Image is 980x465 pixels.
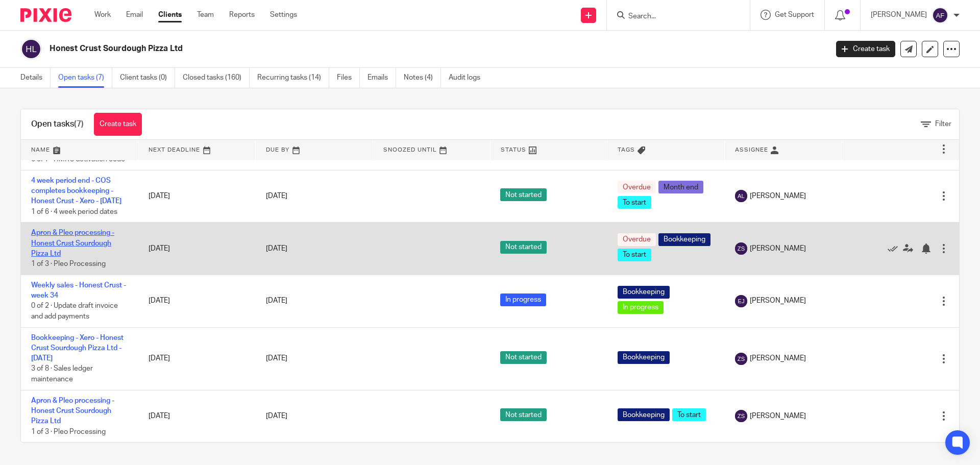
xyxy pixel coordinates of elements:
span: Get Support [775,11,814,18]
span: Not started [500,408,547,421]
img: svg%3E [735,242,747,255]
span: [PERSON_NAME] [750,353,806,363]
span: Not started [500,188,547,201]
span: [PERSON_NAME] [750,411,806,421]
span: Bookkeeping [618,351,670,364]
span: 1 of 3 · Pleo Processing [31,428,106,435]
span: [DATE] [266,245,287,252]
img: svg%3E [932,7,948,23]
a: Files [337,68,360,88]
td: [DATE] [138,327,256,390]
a: Audit logs [449,68,488,88]
img: svg%3E [735,410,747,422]
span: [DATE] [266,298,287,305]
a: Apron & Pleo processing - Honest Crust Sourdough Pizza Ltd [31,229,114,257]
a: Apron & Pleo processing - Honest Crust Sourdough Pizza Ltd [31,397,114,425]
a: Reports [229,10,255,20]
span: Overdue [618,233,656,246]
span: [PERSON_NAME] [750,243,806,254]
span: In progress [618,301,664,314]
a: Team [197,10,214,20]
a: Clients [158,10,182,20]
a: Closed tasks (160) [183,68,250,88]
td: [DATE] [138,390,256,442]
a: Client tasks (0) [120,68,175,88]
img: svg%3E [735,353,747,365]
span: 1 of 3 · Pleo Processing [31,260,106,267]
span: Bookkeeping [618,286,670,299]
span: To start [672,408,706,421]
a: Bookkeeping - Xero - Honest Crust Sourdough Pizza Ltd - [DATE] [31,334,124,362]
a: Email [126,10,143,20]
span: Tags [618,147,635,153]
span: [PERSON_NAME] [750,296,806,306]
span: Filter [935,120,951,128]
a: Mark as done [888,243,903,254]
span: Snoozed Until [383,147,437,153]
span: Bookkeeping [658,233,710,246]
span: [DATE] [266,355,287,362]
span: Not started [500,351,547,364]
a: Emails [367,68,396,88]
p: [PERSON_NAME] [871,10,927,20]
a: Recurring tasks (14) [257,68,329,88]
a: Notes (4) [404,68,441,88]
a: Create task [94,113,142,136]
td: [DATE] [138,275,256,327]
img: Pixie [20,8,71,22]
span: Overdue [618,181,656,193]
td: [DATE] [138,170,256,223]
img: svg%3E [735,190,747,202]
span: To start [618,196,651,209]
a: Settings [270,10,297,20]
span: (7) [74,120,84,128]
span: [DATE] [266,412,287,420]
span: Bookkeeping [618,408,670,421]
a: Work [94,10,111,20]
span: Not started [500,241,547,254]
h1: Open tasks [31,119,84,130]
td: [DATE] [138,223,256,275]
span: To start [618,249,651,261]
span: 0 of 2 · Update draft invoice and add payments [31,303,118,321]
a: Create task [836,41,895,57]
img: svg%3E [20,38,42,60]
span: In progress [500,293,546,306]
h2: Honest Crust Sourdough Pizza Ltd [50,43,667,54]
img: svg%3E [735,295,747,307]
a: Details [20,68,51,88]
a: 4 week period end - COS completes bookkeeping - Honest Crust - Xero - [DATE] [31,177,121,205]
span: [PERSON_NAME] [750,191,806,201]
span: Status [501,147,526,153]
span: Month end [658,181,703,193]
a: Open tasks (7) [58,68,112,88]
span: 3 of 8 · Sales ledger maintenance [31,365,93,383]
span: 1 of 6 · 4 week period dates [31,208,117,215]
a: Weekly sales - Honest Crust - week 34 [31,282,126,299]
input: Search [627,12,719,21]
span: [DATE] [266,192,287,200]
